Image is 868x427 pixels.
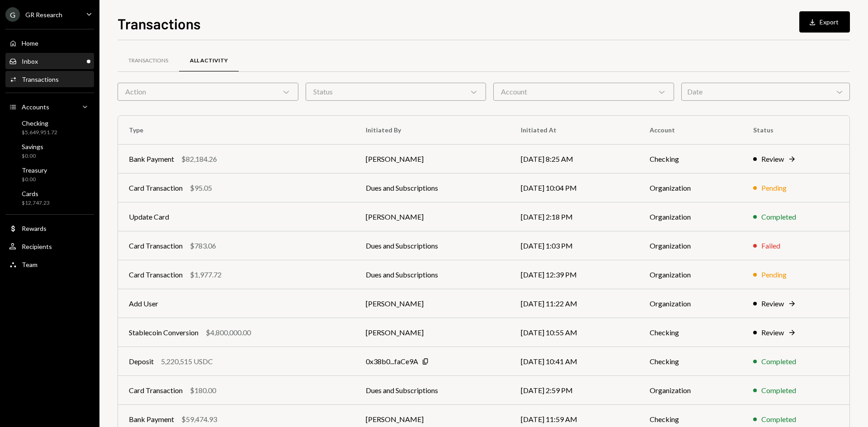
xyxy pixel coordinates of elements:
div: $783.06 [190,240,216,251]
th: Initiated By [355,116,510,145]
div: Checking [22,119,57,127]
div: Accounts [22,103,49,111]
div: Stablecoin Conversion [129,327,198,338]
div: $180.00 [190,385,216,396]
div: GR Research [25,11,62,19]
a: Transactions [118,49,179,72]
div: Status [306,83,486,101]
div: $4,800,000.00 [206,327,251,338]
div: Team [22,261,38,268]
div: $5,649,951.72 [22,129,57,136]
a: Recipients [5,238,94,254]
div: 5,220,515 USDC [161,356,213,367]
td: [DATE] 10:41 AM [510,347,639,376]
div: Card Transaction [129,269,183,280]
div: Review [761,327,784,338]
div: Action [118,83,298,101]
div: Rewards [22,225,47,232]
td: [DATE] 8:25 AM [510,145,639,174]
div: Bank Payment [129,414,174,425]
td: Organization [639,289,742,318]
div: Transactions [128,57,168,65]
td: Checking [639,347,742,376]
div: Completed [761,356,796,367]
div: $82,184.26 [181,154,217,164]
div: $1,977.72 [190,269,222,280]
div: Pending [761,269,787,280]
a: Savings$0.00 [5,140,94,162]
div: 0x38b0...faCe9A [366,356,418,367]
td: Checking [639,145,742,174]
th: Initiated At [510,116,639,145]
th: Status [742,116,849,145]
div: $0.00 [22,176,47,183]
a: Accounts [5,99,94,115]
div: Cards [22,190,50,197]
td: Organization [639,231,742,260]
div: Completed [761,414,796,425]
div: Date [681,83,850,101]
a: Team [5,256,94,272]
div: Pending [761,183,787,193]
td: [DATE] 10:04 PM [510,174,639,202]
td: [PERSON_NAME] [355,289,510,318]
a: Cards$12,747.23 [5,187,94,209]
h1: Transactions [118,14,201,33]
div: Review [761,154,784,164]
a: Checking$5,649,951.72 [5,117,94,138]
td: Checking [639,318,742,347]
div: $0.00 [22,152,43,160]
td: [PERSON_NAME] [355,202,510,231]
td: Update Card [118,202,355,231]
a: Transactions [5,71,94,87]
td: [DATE] 10:55 AM [510,318,639,347]
td: [DATE] 12:39 PM [510,260,639,289]
th: Account [639,116,742,145]
a: Rewards [5,220,94,236]
div: Inbox [22,57,38,65]
td: [DATE] 1:03 PM [510,231,639,260]
div: Completed [761,385,796,396]
td: Organization [639,202,742,231]
td: Dues and Subscriptions [355,231,510,260]
div: Account [493,83,674,101]
div: Review [761,298,784,309]
div: Deposit [129,356,154,367]
a: Home [5,35,94,51]
button: Export [799,11,850,33]
div: Completed [761,211,796,222]
td: Dues and Subscriptions [355,174,510,202]
td: [DATE] 2:18 PM [510,202,639,231]
td: Organization [639,260,742,289]
div: $59,474.93 [181,414,217,425]
td: [PERSON_NAME] [355,318,510,347]
div: Treasury [22,166,47,174]
a: Inbox [5,53,94,69]
a: Treasury$0.00 [5,164,94,185]
div: $95.05 [190,183,212,193]
div: All Activity [190,57,228,65]
a: All Activity [179,49,239,72]
div: Card Transaction [129,183,183,193]
div: G [5,7,20,22]
div: Savings [22,143,43,150]
td: Add User [118,289,355,318]
div: Card Transaction [129,385,183,396]
td: Organization [639,174,742,202]
td: Dues and Subscriptions [355,260,510,289]
div: Bank Payment [129,154,174,164]
div: Home [22,39,38,47]
div: Failed [761,240,780,251]
td: Dues and Subscriptions [355,376,510,405]
td: Organization [639,376,742,405]
th: Type [118,116,355,145]
td: [DATE] 11:22 AM [510,289,639,318]
div: Transactions [22,75,59,83]
td: [DATE] 2:59 PM [510,376,639,405]
td: [PERSON_NAME] [355,145,510,174]
div: $12,747.23 [22,199,50,207]
div: Recipients [22,243,52,250]
div: Card Transaction [129,240,183,251]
